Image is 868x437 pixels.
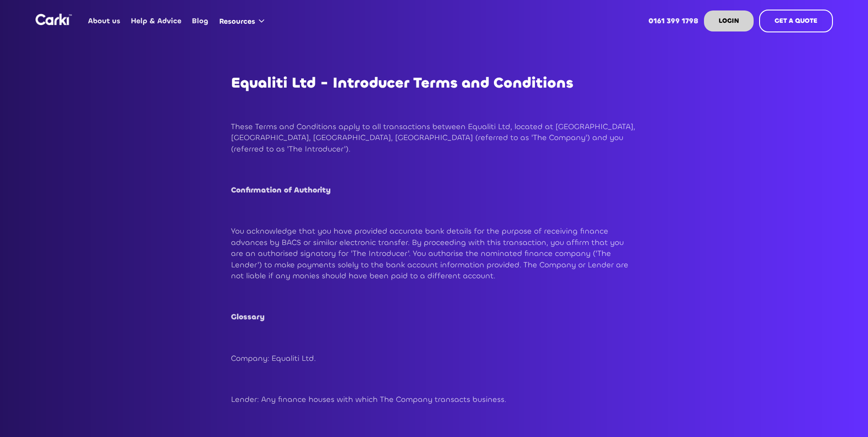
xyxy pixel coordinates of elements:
[36,14,72,25] a: home
[775,16,817,25] strong: GET A QUOTE
[187,3,214,39] a: Blog
[231,394,637,405] p: Lender: Any finance houses with which The Company transacts business.
[759,10,833,32] a: GET A QUOTE
[704,10,754,31] a: LOGIN
[219,16,255,26] div: Resources
[231,353,637,364] p: Company: Equaliti Ltd.
[643,3,704,39] a: 0161 399 1798
[231,312,265,322] strong: Glossary
[231,121,637,155] p: These Terms and Conditions apply to all transactions between Equaliti Ltd, located at [GEOGRAPHIC...
[648,16,699,26] strong: 0161 399 1798
[214,4,273,38] div: Resources
[231,185,331,195] strong: Confirmation of Authority
[231,73,573,93] strong: Equaliti Ltd - Introducer Terms and Conditions
[126,3,187,39] a: Help & Advice
[719,16,739,25] strong: LOGIN
[231,226,637,281] p: You acknowledge that you have provided accurate bank details for the purpose of receiving finance...
[83,3,126,39] a: About us
[36,14,72,25] img: Logo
